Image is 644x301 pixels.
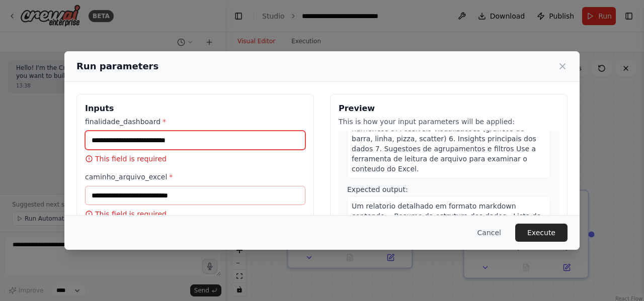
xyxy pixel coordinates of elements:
button: Execute [515,224,568,242]
span: Expected output: [347,185,408,193]
h3: Preview [339,103,559,115]
label: finalidade_dashboard [85,117,305,127]
label: caminho_arquivo_excel [85,172,305,182]
p: This field is required [85,209,305,219]
h2: Run parameters [76,59,158,73]
p: This is how your input parameters will be applied: [339,117,559,127]
button: Cancel [469,224,509,242]
span: Um relatorio detalhado em formato markdown contendo: - Resumo da estrutura dos dados - Lista de c... [352,202,541,270]
span: para identificar: 1. Estrutura dos dados (colunas, tipos de dados, valores) 2. Metricas principai... [352,84,543,173]
p: This field is required [85,154,305,164]
h3: Inputs [85,103,305,115]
